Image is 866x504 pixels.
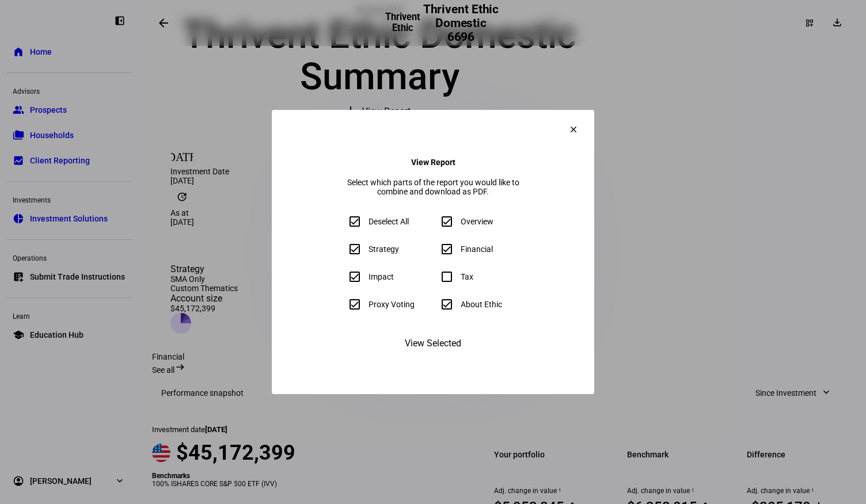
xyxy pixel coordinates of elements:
button: View Selected [389,330,477,357]
div: Deselect All [369,217,409,226]
div: Strategy [369,245,399,254]
div: Proxy Voting [369,300,415,309]
mat-icon: clear [568,124,579,135]
span: View Selected [405,330,461,357]
div: Overview [461,217,493,226]
div: Impact [369,272,394,281]
h4: View Report [411,158,455,167]
div: Select which parts of the report you would like to combine and download as PDF. [341,178,525,196]
div: About Ethic [461,300,502,309]
div: Financial [461,245,493,254]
